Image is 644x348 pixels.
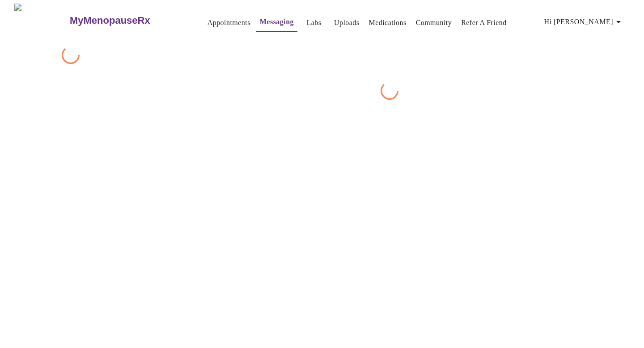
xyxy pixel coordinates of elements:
[256,13,297,32] button: Messaging
[369,17,407,29] a: Medications
[412,14,456,32] button: Community
[461,17,507,29] a: Refer a Friend
[458,14,510,32] button: Refer a Friend
[307,17,322,29] a: Labs
[541,13,627,31] button: Hi [PERSON_NAME]
[330,14,363,32] button: Uploads
[416,17,452,29] a: Community
[544,16,624,28] span: Hi [PERSON_NAME]
[300,14,328,32] button: Labs
[204,14,254,32] button: Appointments
[260,16,294,28] a: Messaging
[365,14,410,32] button: Medications
[208,17,250,29] a: Appointments
[14,4,68,37] img: MyMenopauseRx Logo
[334,17,360,29] a: Uploads
[68,5,186,36] a: MyMenopauseRx
[70,15,150,26] h3: MyMenopauseRx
